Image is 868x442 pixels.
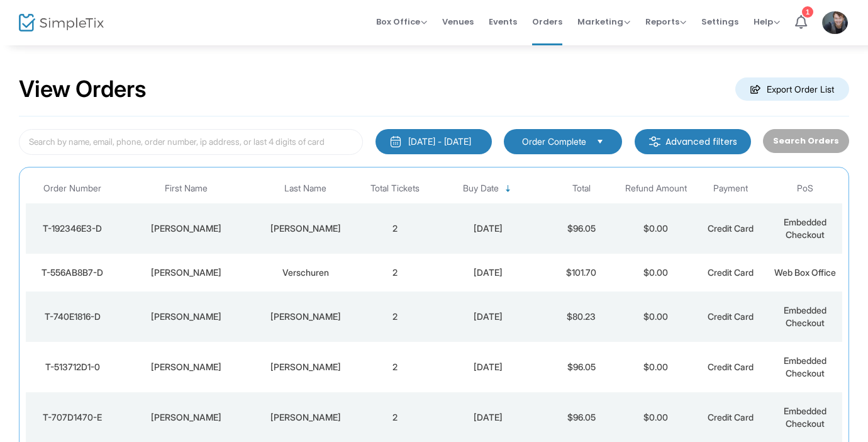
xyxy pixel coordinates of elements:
[532,6,562,38] span: Orders
[376,129,492,154] button: [DATE] - [DATE]
[645,16,686,28] span: Reports
[522,135,586,148] span: Order Complete
[708,223,754,234] span: Credit Card
[357,254,432,292] td: 2
[735,77,849,101] m-button: Export Order List
[29,361,116,373] div: T-513712D1-0
[544,292,619,342] td: $80.23
[257,411,355,424] div: Fallis
[463,183,499,194] span: Buy Date
[122,411,250,424] div: Jeff
[19,129,363,155] input: Search by name, email, phone, order number, ip address, or last 4 digits of card
[802,6,813,18] div: 1
[618,254,693,292] td: $0.00
[389,135,402,148] img: monthly
[544,342,619,392] td: $96.05
[29,310,116,323] div: T-740E1816-D
[122,266,250,279] div: Linda
[754,16,780,28] span: Help
[257,361,355,373] div: Maskery
[591,135,609,149] button: Select
[774,267,836,278] span: Web Box Office
[618,174,693,203] th: Refund Amount
[122,310,250,323] div: Kenneth
[357,342,432,392] td: 2
[708,361,754,372] span: Credit Card
[284,183,326,194] span: Last Name
[435,310,541,323] div: 2025-09-25
[489,6,517,38] span: Events
[435,361,541,373] div: 2025-09-25
[784,305,826,328] span: Embedded Checkout
[544,254,619,292] td: $101.70
[635,129,751,154] m-button: Advanced filters
[708,412,754,422] span: Credit Card
[544,174,619,203] th: Total
[122,361,250,373] div: Mike
[19,76,147,103] h2: View Orders
[442,6,474,38] span: Venues
[408,135,471,148] div: [DATE] - [DATE]
[713,183,748,194] span: Payment
[648,135,661,148] img: filter
[43,183,101,194] span: Order Number
[701,6,738,38] span: Settings
[618,342,693,392] td: $0.00
[376,16,427,28] span: Box Office
[784,355,826,378] span: Embedded Checkout
[618,203,693,254] td: $0.00
[708,311,754,322] span: Credit Card
[257,310,355,323] div: Brough
[784,405,826,429] span: Embedded Checkout
[357,174,432,203] th: Total Tickets
[797,183,813,194] span: PoS
[29,222,116,235] div: T-192346E3-D
[165,183,208,194] span: First Name
[435,411,541,424] div: 2025-09-25
[577,16,630,28] span: Marketing
[357,292,432,342] td: 2
[435,266,541,279] div: 2025-09-25
[257,222,355,235] div: Brence
[503,184,513,194] span: Sortable
[544,203,619,254] td: $96.05
[708,267,754,278] span: Credit Card
[257,266,355,279] div: Verschuren
[435,222,541,235] div: 2025-09-25
[357,203,432,254] td: 2
[29,266,116,279] div: T-556AB8B7-D
[29,411,116,424] div: T-707D1470-E
[784,217,826,240] span: Embedded Checkout
[122,222,250,235] div: Frank
[618,292,693,342] td: $0.00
